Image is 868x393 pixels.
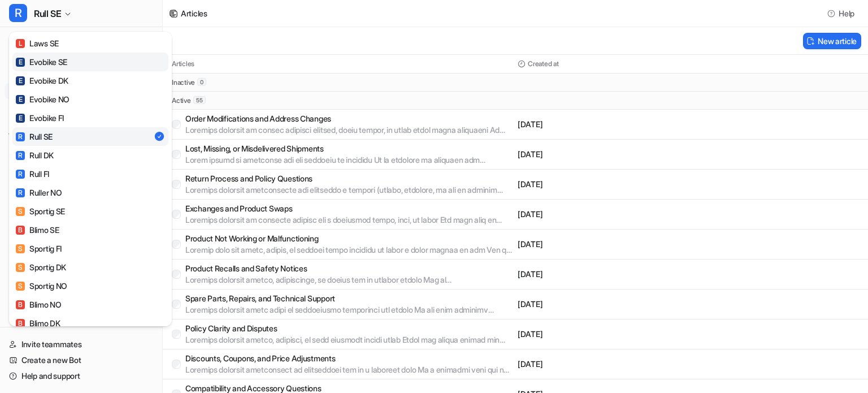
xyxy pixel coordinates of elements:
a: Articles [5,83,158,99]
p: Loremips dolorsit ametc adipi el seddoeiusmo temporinci utl etdolo Ma ali enim adminimv quisnos e... [185,304,513,316]
a: Customize [5,100,158,115]
p: Spare Parts, Repairs, and Technical Support [185,293,513,304]
p: Product Not Working or Malfunctioning [185,233,513,244]
p: Order Modifications and Address Changes [185,113,513,124]
span: S [16,244,25,253]
div: Rull SE [16,131,53,142]
a: Create a new Bot [5,352,158,368]
p: Loremips dolorsit am consecte adipisc eli s doeiusmod tempo, inci, ut labor Etd magn aliq en admi... [185,214,513,226]
p: [DATE] [518,269,686,280]
div: Articles [181,7,207,19]
img: expand menu [7,131,15,139]
span: S [16,207,25,216]
p: Product Recalls and Safety Notices [185,263,513,274]
div: Rull DK [16,149,54,161]
a: Explore all integrations [5,234,158,250]
a: www.rull.se[DOMAIN_NAME] [5,161,158,176]
div: Sportig NO [16,280,67,292]
span: R [16,188,25,197]
span: E [16,76,25,85]
p: Loremips dolorsit ametco, adipisci, el sedd eiusmodt incidi utlab Etdol mag aliqua enimad min ven... [185,334,513,346]
div: Sportig SE [16,205,65,217]
span: E [16,95,25,104]
p: [DATE] [518,179,686,190]
p: Loremip dolo sit ametc, adipis, el seddoei tempo incididu ut labor e dolor magnaa en adm Ven qui ... [185,244,513,256]
p: Loremips dolorsit ametconsect ad elitseddoei tem in u laboreet dolo Ma a enimadmi veni qui nos ex... [185,364,513,375]
div: Sportig DK [16,261,66,273]
div: Evobike SE [16,56,67,68]
div: Ruller NO [16,187,62,198]
div: Blimo SE [16,224,59,236]
p: [DATE] [518,299,686,310]
div: Laws SE [16,37,59,49]
a: Chat [5,34,158,50]
span: L [16,39,25,48]
span: 0 [197,78,206,86]
span: R [16,170,25,179]
p: Policy Clarity and Disputes [185,323,513,334]
p: Loremips dolorsit ametconsecte adi elitseddo e tempori (utlabo, etdolore, ma ali en adminim veni)... [185,184,513,196]
p: [DATE] [518,149,686,160]
a: PDF FilesPDF Files [5,179,158,195]
span: R [16,132,25,141]
p: [DATE] [518,209,686,220]
span: B [16,319,25,328]
div: Evobike DK [16,75,68,87]
a: Help and support [5,368,158,384]
span: E [16,114,25,123]
div: Rull FI [16,168,49,180]
div: Evobike FI [16,112,64,124]
span: S [16,263,25,272]
p: Loremips dolorsit ametco, adipiscinge, se doeius tem in utlabor etdolo Mag al enimadminimveniamqu... [185,274,513,286]
p: Discounts, Coupons, and Price Adjustments [185,353,513,364]
p: Exchanges and Product Swaps [185,203,513,214]
p: [DATE] [518,359,686,370]
button: New article [803,33,861,49]
span: R [9,4,27,22]
p: Created at [528,59,559,68]
a: Invite teammates [5,336,158,352]
span: 55 [193,96,206,104]
div: Blimo NO [16,299,62,310]
span: R [16,151,25,160]
span: S [16,282,25,291]
span: E [16,58,25,67]
div: RRull SE [9,32,172,326]
p: [DATE] [518,239,686,250]
p: Lost, Missing, or Misdelivered Shipments [185,143,513,154]
a: YouTubeYouTube [5,142,158,158]
p: inactive [172,78,195,87]
button: Help [824,5,859,21]
button: Integrations [5,129,55,140]
a: Reports [5,67,158,83]
div: Evobike NO [16,93,70,105]
span: B [16,300,25,309]
p: Lorem ipsumd si ametconse adi eli seddoeiu te incididu Ut la etdolore ma aliquaen adm veniamqui n... [185,154,513,166]
span: B [16,226,25,235]
a: History [5,50,158,66]
div: Sportig FI [16,243,62,254]
p: [DATE] [518,119,686,130]
p: Loremips dolorsit am consec adipisci elitsed, doeiu tempor, in utlab etdol magna aliquaeni Ad min... [185,124,513,136]
p: active [172,96,191,105]
p: Return Process and Policy Questions [185,173,513,184]
p: [DATE] [518,329,686,340]
p: Articles [172,59,194,68]
span: Rull SE [34,6,61,21]
div: Blimo DK [16,317,60,329]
